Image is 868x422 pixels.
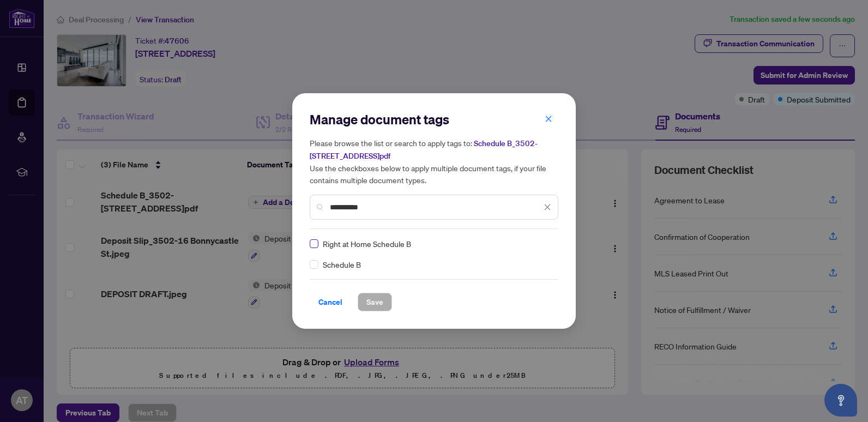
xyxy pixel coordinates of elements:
button: Save [358,293,392,311]
button: Open asap [824,384,857,417]
button: Cancel [310,293,351,311]
span: close [544,203,551,211]
span: close [545,115,552,123]
span: Cancel [318,293,342,311]
span: Right at Home Schedule B [323,238,411,250]
h5: Please browse the list or search to apply tags to: Use the checkboxes below to apply multiple doc... [310,137,558,186]
h2: Manage document tags [310,111,558,128]
span: Schedule B [323,258,361,270]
